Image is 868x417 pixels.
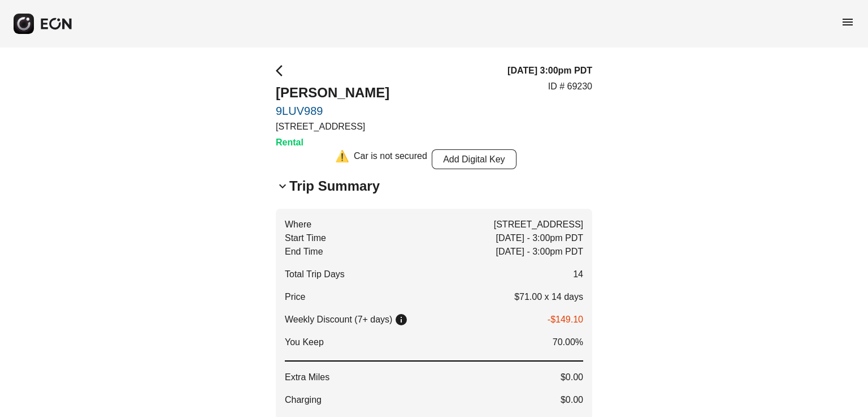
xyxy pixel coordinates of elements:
[573,268,583,281] span: 14
[276,120,389,134] p: [STREET_ADDRESS]
[285,268,345,281] span: Total Trip Days
[285,231,326,245] span: Start Time
[561,371,583,384] span: $0.00
[289,177,380,195] h2: Trip Summary
[841,15,854,29] span: menu
[276,84,389,102] h2: [PERSON_NAME]
[548,80,592,93] p: ID # 69230
[276,136,389,149] h3: Rental
[285,245,323,259] span: End Time
[553,336,583,349] span: 70.00%
[285,290,305,304] p: Price
[432,149,517,169] button: Add Digital Key
[276,64,289,78] span: arrow_back_ios
[285,313,392,326] p: Weekly Discount (7+ days)
[548,313,583,326] p: -$149.10
[354,149,427,169] div: Car is not secured
[276,179,289,193] span: keyboard_arrow_down
[394,313,408,326] span: info
[514,290,583,304] p: $71.00 x 14 days
[335,149,349,169] div: ⚠️
[285,218,311,231] span: Where
[496,231,583,245] span: [DATE] - 3:00pm PDT
[507,64,592,78] h3: [DATE] 3:00pm PDT
[285,371,329,384] span: Extra Miles
[494,218,583,231] span: [STREET_ADDRESS]
[285,393,322,407] span: Charging
[276,104,389,118] a: 9LUV989
[285,336,324,349] span: You Keep
[496,245,583,259] span: [DATE] - 3:00pm PDT
[561,393,583,407] span: $0.00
